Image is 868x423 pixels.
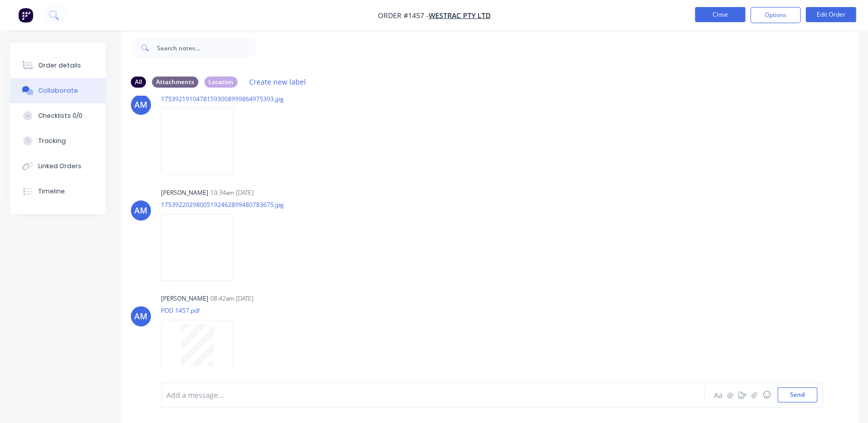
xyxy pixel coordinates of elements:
[161,294,208,303] div: [PERSON_NAME]
[750,7,801,23] button: Options
[724,389,736,401] button: @
[134,310,147,322] div: AM
[806,7,856,22] button: Edit Order
[38,86,78,95] div: Collaborate
[10,78,106,103] button: Collaborate
[378,11,429,20] span: Order #1457 -
[131,77,146,88] div: All
[161,95,284,103] p: 17539219104781593008999864975393.jpg
[777,387,817,402] button: Send
[161,306,244,315] p: POD 1457.pdf
[10,154,106,179] button: Linked Orders
[161,188,208,197] div: [PERSON_NAME]
[38,136,66,146] div: Tracking
[134,99,147,111] div: AM
[10,128,106,154] button: Tracking
[161,200,284,209] p: 17539220298005192462899480783675.jpg
[157,38,257,58] input: Search notes...
[244,75,311,89] button: Create new label
[38,111,83,120] div: Checklists 0/0
[134,204,147,217] div: AM
[712,389,724,401] button: Aa
[695,7,745,22] button: Close
[204,77,238,88] div: Location
[18,8,33,23] img: Factory
[210,188,254,197] div: 10:34am [DATE]
[760,389,772,401] button: ☺
[10,103,106,128] button: Checklists 0/0
[38,162,82,171] div: Linked Orders
[10,179,106,204] button: Timeline
[10,53,106,78] button: Order details
[210,294,254,303] div: 08:42am [DATE]
[152,77,198,88] div: Attachments
[38,187,65,196] div: Timeline
[38,61,81,70] div: Order details
[429,11,491,20] a: WesTrac Pty Ltd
